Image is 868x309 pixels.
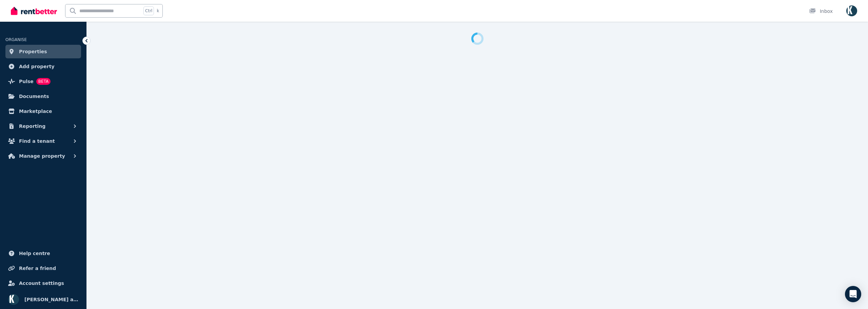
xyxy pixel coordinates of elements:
[5,104,81,118] a: Marketplace
[5,45,81,58] a: Properties
[11,6,57,16] img: RentBetter
[19,92,49,100] span: Documents
[19,107,52,115] span: Marketplace
[19,62,55,71] span: Add property
[5,262,81,275] a: Refer a friend
[19,77,34,85] span: Pulse
[5,134,81,148] button: Find a tenant
[809,8,833,15] div: Inbox
[5,90,81,103] a: Documents
[5,149,81,163] button: Manage property
[5,37,27,42] span: ORGANISE
[19,122,45,130] span: Reporting
[19,264,56,272] span: Refer a friend
[143,6,154,15] span: Ctrl
[8,294,19,305] img: Omid Ferdowsian as trustee for The Ferdowsian Trust
[19,47,47,56] span: Properties
[5,247,81,260] a: Help centre
[845,286,861,302] div: Open Intercom Messenger
[19,279,64,287] span: Account settings
[24,295,78,304] span: [PERSON_NAME] as trustee for The Ferdowsian Trust
[5,119,81,133] button: Reporting
[19,152,65,160] span: Manage property
[5,75,81,88] a: PulseBETA
[5,276,81,290] a: Account settings
[19,137,55,145] span: Find a tenant
[5,60,81,73] a: Add property
[157,8,159,14] span: k
[19,249,50,257] span: Help centre
[846,5,857,16] img: Omid Ferdowsian as trustee for The Ferdowsian Trust
[36,78,51,85] span: BETA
